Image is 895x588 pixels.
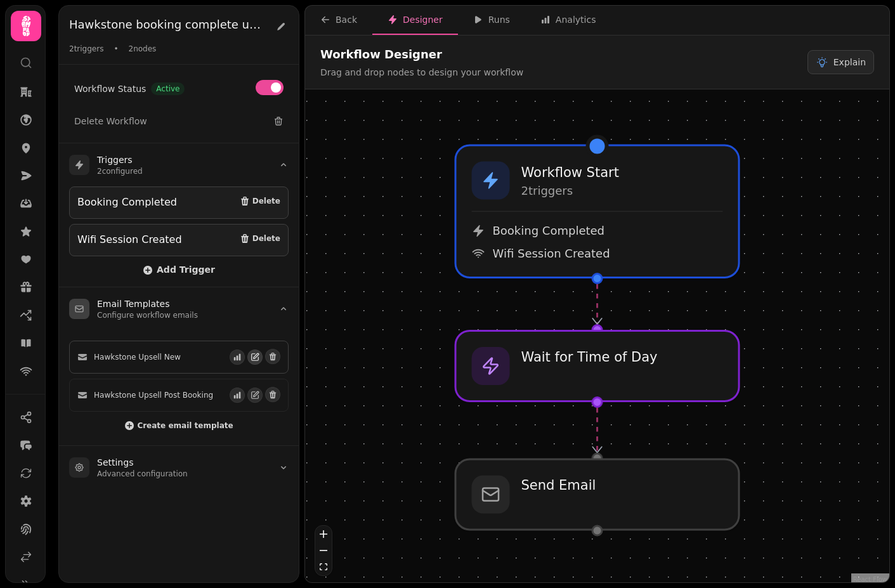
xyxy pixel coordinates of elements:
[97,456,188,469] h3: Settings
[521,183,619,199] p: 2 trigger s
[240,195,280,207] button: Delete
[833,56,866,69] span: Explain
[493,246,610,261] span: Wifi Session Created
[74,115,147,127] span: Delete Workflow
[97,310,198,320] p: Configure workflow emails
[372,6,458,35] button: Designer
[493,223,605,238] span: Booking Completed
[455,145,740,279] div: Workflow Start2triggersBooking CompletedWifi Session Created
[320,46,523,63] h2: Workflow Designer
[247,350,263,365] button: Edit email template
[69,44,103,54] span: 2 triggers
[320,13,357,26] div: Back
[525,6,611,35] button: Analytics
[129,44,157,54] span: 2 nodes
[455,330,740,402] div: Wait for Time of Day
[97,297,198,310] h3: Email Templates
[69,110,289,133] button: Delete Workflow
[74,82,146,95] span: Workflow Status
[114,44,118,54] span: •
[59,143,299,186] summary: Triggers2configured
[807,50,874,74] button: Explain
[320,66,523,79] p: Drag and drop nodes to design your workflow
[97,154,143,166] h3: Triggers
[265,349,280,364] button: Delete email template
[94,390,213,400] span: Hawkstone Upsell Post Booking
[853,576,887,583] a: React Flow attribution
[265,387,280,402] button: Delete email template
[388,13,443,26] div: Designer
[273,16,289,36] button: Edit workflow
[540,13,596,26] div: Analytics
[230,388,245,403] button: View email events
[473,13,510,26] div: Runs
[247,388,263,403] button: Edit email template
[151,82,185,95] span: Active
[97,166,143,176] p: 2 configured
[252,235,280,242] span: Delete
[315,525,332,576] div: React Flow controls
[230,350,245,365] button: View email events
[59,287,299,330] summary: Email TemplatesConfigure workflow emails
[143,265,215,275] span: Add Trigger
[240,232,280,245] button: Delete
[143,264,215,277] button: Add Trigger
[97,469,188,479] p: Advanced configuration
[252,197,280,205] span: Delete
[59,446,299,489] summary: SettingsAdvanced configuration
[455,459,740,531] div: Send Email
[315,542,332,559] button: zoom out
[69,16,266,34] h2: Hawkstone booking complete upsell
[305,6,372,35] button: Back
[94,352,181,362] span: Hawkstone Upsell New
[137,422,233,429] span: Create email template
[315,526,332,542] button: zoom in
[458,6,525,35] button: Runs
[77,195,177,210] div: Booking Completed
[521,162,619,181] h3: Workflow Start
[77,232,182,247] div: Wifi Session Created
[315,559,332,575] button: fit view
[124,419,233,432] button: Create email template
